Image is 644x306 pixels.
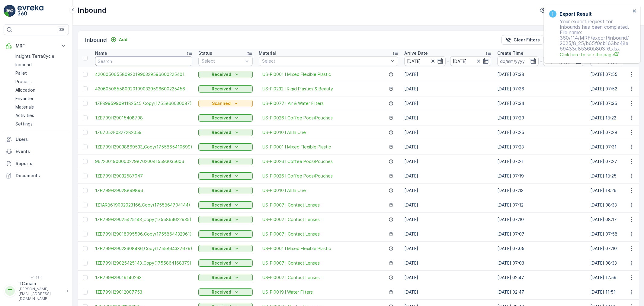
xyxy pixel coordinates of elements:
a: 1ZB799H29018995596_Copy(1755864432961) [95,231,192,237]
button: close [633,8,637,14]
td: [DATE] 07:19 [494,169,587,183]
span: 4206050655809201990329596600225456 [95,86,192,92]
td: [DATE] 07:21 [494,154,587,169]
td: [DATE] 07:29 [494,111,587,125]
div: Toggle Row Selected [83,130,88,135]
a: US-PI0007 I Contact Lenses [262,202,320,208]
span: Click here to see the page [560,51,631,58]
p: Events [16,148,66,155]
span: 1ZB799H29025425143_Copy(1755864622935) [95,216,192,223]
a: US-PI0232 I Rigid Plastics & Beauty [262,86,333,92]
p: Reports [16,161,66,167]
p: MRF [16,43,57,49]
button: Received [198,158,253,165]
a: US-PI0001 I Mixed Flexible Plastic [262,71,331,77]
a: US-PI0007 I Contact Lenses [262,216,320,223]
td: [DATE] 07:10 [494,212,587,227]
td: [DATE] [401,285,494,299]
div: Toggle Row Selected [83,86,88,91]
button: Add [108,36,130,43]
p: Received [212,231,231,237]
p: TC.main [19,281,63,287]
a: 1ZB799H29028899896 [95,187,192,194]
td: [DATE] [401,227,494,241]
a: US-PI0007 I Contact Lenses [262,275,320,281]
input: dd/mm/yyyy [543,56,585,66]
p: Your export request for Inbounds has been completed. File name: 360/114/MRF/export/inbound/2025/8... [549,19,631,58]
p: Received [212,86,231,92]
p: Received [212,246,231,252]
button: Received [198,245,253,252]
a: 4206050655809201990329596600225401 [95,71,192,77]
a: Users [4,133,69,145]
button: Received [198,114,253,122]
div: Toggle Row Selected [83,217,88,222]
td: [DATE] [401,183,494,198]
div: TT [5,286,15,296]
p: Received [212,260,231,266]
a: 1ZB799H29038869533_Copy(1755865410699) [95,144,192,150]
a: 1ZE899599091182545_Copy(1755866030087) [95,100,192,106]
a: US-PI0026 I Coffee Pods/Pouches [262,158,333,164]
span: US-PI0026 I Coffee Pods/Pouches [262,173,333,179]
div: Toggle Row Selected [83,174,88,178]
p: Received [212,173,231,179]
p: Inbound [78,5,107,15]
p: Documents [16,173,66,179]
a: US-PI0010 I All In One [262,187,306,194]
a: Envanter [13,94,69,103]
button: Received [198,216,253,223]
a: 1ZB799H29019140293 [95,275,192,281]
button: Received [198,230,253,238]
td: [DATE] 07:23 [494,140,587,154]
p: Select [262,58,389,64]
a: Pallet [13,69,69,77]
span: 1Z1AR8619092923166_Copy(1755864704144) [95,202,192,208]
button: Received [198,201,253,209]
p: Activities [15,112,34,119]
td: [DATE] 07:03 [494,256,587,270]
a: US-PI0019 I Water Filters [262,289,313,295]
p: Received [212,216,231,223]
button: Received [198,187,253,194]
button: Received [198,85,253,93]
div: Toggle Row Selected [83,246,88,251]
a: Documents [4,170,69,182]
td: [DATE] 07:05 [494,241,587,256]
button: Received [198,288,253,296]
a: 1ZB799H29032587947 [95,173,192,179]
span: US-PI0001 I Mixed Flexible Plastic [262,246,331,252]
td: [DATE] [401,140,494,154]
span: 1Z67052E0327282059 [95,129,192,135]
td: [DATE] [401,154,494,169]
input: dd/mm/yyyy [404,56,446,66]
p: ⌘B [59,27,65,32]
a: US-PI0001 I Mixed Flexible Plastic [262,144,331,150]
p: Received [212,187,231,194]
p: Received [212,289,231,295]
td: [DATE] [401,270,494,285]
td: [DATE] 02:47 [494,285,587,299]
p: Inbound [15,62,32,68]
td: [DATE] [401,96,494,111]
button: Received [198,129,253,136]
img: logo_light-DOdMpM7g.png [18,5,43,17]
td: [DATE] [401,212,494,227]
p: Name [95,50,107,56]
span: 1ZB799H29023608486_Copy(1755864337679) [95,246,192,252]
span: US-PI0010 I All In One [262,129,306,135]
td: [DATE] [401,198,494,212]
td: [DATE] [401,169,494,183]
p: Scanned [212,100,231,106]
a: US-PI0007 I Contact Lenses [262,260,320,266]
